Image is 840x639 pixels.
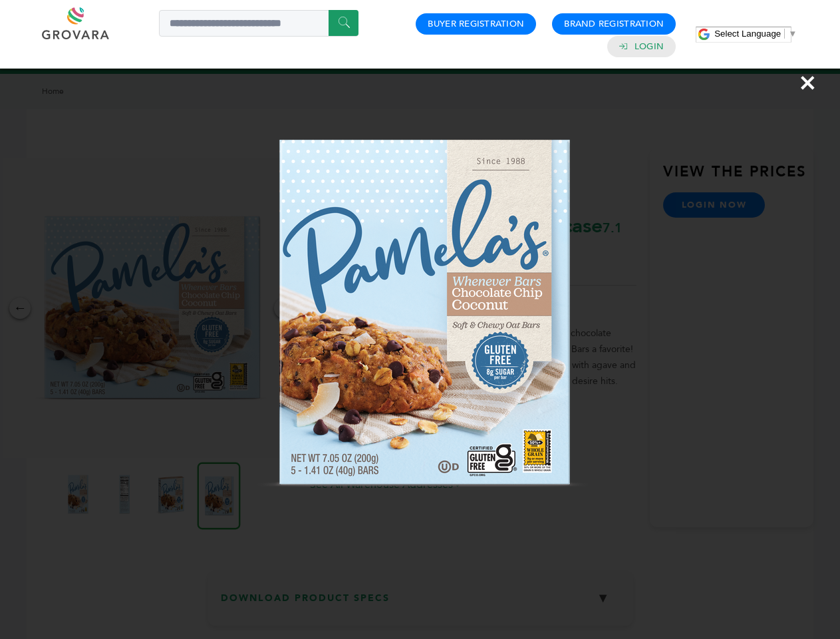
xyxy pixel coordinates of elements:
[788,29,797,39] span: ▼
[714,29,781,39] span: Select Language
[799,64,817,101] span: ×
[784,29,785,39] span: ​
[159,10,358,37] input: Search a product or brand...
[181,77,660,556] img: Image Preview
[634,41,664,53] a: Login
[714,29,797,39] a: Select Language​
[428,18,524,30] a: Buyer Registration
[564,18,664,30] a: Brand Registration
